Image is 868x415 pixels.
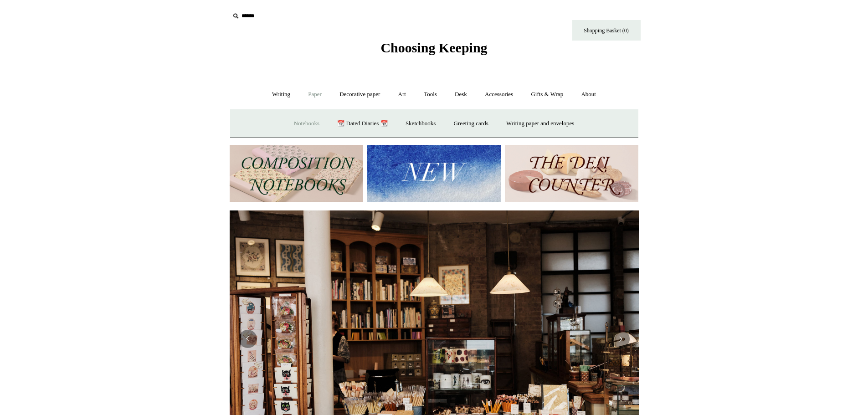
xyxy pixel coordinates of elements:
a: Choosing Keeping [380,47,487,54]
a: 📆 Dated Diaries 📆 [329,112,395,136]
button: Previous [239,330,257,348]
a: Accessories [477,82,521,107]
a: Art [390,82,414,107]
a: Desk [447,82,475,107]
img: New.jpg__PID:f73bdf93-380a-4a35-bcfe-7823039498e1 [367,145,501,202]
a: Gifts & Wrap [523,82,571,107]
a: Sketchbooks [397,112,444,136]
a: Decorative paper [331,82,388,107]
img: 202302 Composition ledgers.jpg__PID:69722ee6-fa44-49dd-a067-31375e5d54ec [230,145,363,202]
button: Next [611,330,630,348]
a: Writing paper and envelopes [498,112,582,136]
a: Greeting cards [446,112,497,136]
a: Shopping Basket (0) [572,20,641,41]
a: Paper [300,82,330,107]
img: The Deli Counter [505,145,638,202]
a: Writing [264,82,298,107]
a: Tools [416,82,445,107]
a: Notebooks [286,112,328,136]
span: Choosing Keeping [380,40,487,55]
a: About [573,82,604,107]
